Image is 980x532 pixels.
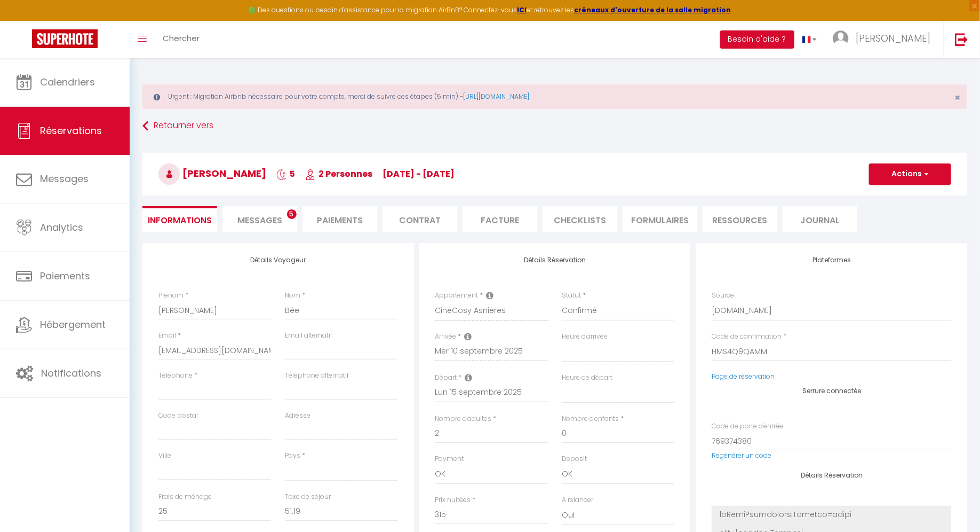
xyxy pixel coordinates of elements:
label: Nombre d'adultes [435,414,492,424]
span: Chercher [163,33,200,44]
label: Adresse [285,411,310,421]
span: Messages [237,214,282,226]
label: Code postal [158,411,198,421]
label: Téléphone alternatif [285,371,349,381]
span: 5 [276,168,295,180]
a: créneaux d'ouverture de la salle migration [574,5,731,14]
h4: Serrure connectée [712,387,951,395]
a: ICI [517,5,527,14]
label: Téléphone [158,371,193,381]
img: Super Booking [32,29,98,48]
span: Hébergement [40,318,106,331]
li: Journal [783,206,857,232]
label: Code de confirmation [712,332,782,342]
label: Email alternatif [285,331,332,341]
h4: Détails Voyageur [158,256,398,264]
img: ... [833,30,849,46]
li: CHECKLISTS [543,206,617,232]
li: Facture [463,206,537,232]
li: FORMULAIRES [623,206,697,232]
h4: Détails Réservation [435,256,675,264]
label: Ville [158,451,171,461]
button: Besoin d'aide ? [720,30,794,49]
label: Départ [435,373,457,383]
button: Ouvrir le widget de chat LiveChat [9,4,41,36]
a: Retourner vers [142,116,967,136]
a: ... [PERSON_NAME] [825,21,944,58]
a: Chercher [155,21,208,58]
img: logout [955,33,968,46]
label: Prix nuitées [435,495,471,505]
span: Messages [40,172,89,185]
li: Paiements [302,206,377,232]
label: Email [158,331,176,341]
label: Frais de ménage [158,492,212,502]
label: Code de porte d'entrée [712,421,783,432]
h4: Détails Réservation [712,472,951,479]
span: × [954,91,960,104]
li: Informations [142,206,217,232]
label: Taxe de séjour [285,492,331,502]
label: Arrivée [435,332,457,342]
label: Prénom [158,291,184,301]
label: Source [712,291,734,301]
label: A relancer [562,495,593,505]
span: Réservations [40,124,102,137]
label: Heure de départ [562,373,612,383]
span: [DATE] - [DATE] [383,168,455,180]
label: Deposit [562,454,587,464]
span: Calendriers [40,75,95,89]
label: Nombre d'enfants [562,414,619,424]
span: Paiements [40,269,90,283]
button: Actions [869,163,951,185]
li: Ressources [703,206,777,232]
div: Urgent : Migration Airbnb nécessaire pour votre compte, merci de suivre ces étapes (5 min) - [142,84,967,109]
span: 5 [287,209,297,219]
span: 2 Personnes [305,168,372,180]
span: [PERSON_NAME] [158,167,266,180]
a: Regénérer un code [712,451,771,460]
label: Appartement [435,291,479,301]
li: Contrat [383,206,457,232]
span: Analytics [40,221,83,234]
a: Page de réservation [712,372,775,381]
a: [URL][DOMAIN_NAME] [463,92,529,101]
button: Close [954,93,960,103]
label: Statut [562,291,581,301]
label: Pays [285,451,300,461]
label: Nom [285,291,300,301]
label: Heure d'arrivée [562,332,608,342]
h4: Plateformes [712,256,951,264]
label: Payment [435,454,464,464]
span: [PERSON_NAME] [856,32,930,45]
span: Notifications [41,366,101,380]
